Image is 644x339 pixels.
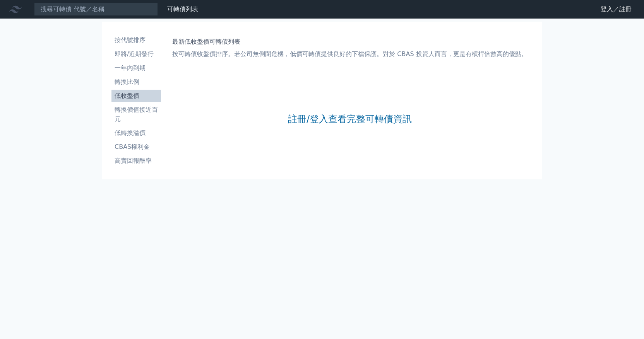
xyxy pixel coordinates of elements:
[111,91,161,101] li: 低收盤價
[111,49,161,59] li: 即將/近期發行
[594,3,638,15] a: 登入／註冊
[111,128,161,138] li: 低轉換溢價
[111,36,161,45] li: 按代號排序
[111,155,161,167] a: 高賣回報酬率
[111,77,161,87] li: 轉換比例
[172,37,527,46] h1: 最新低收盤價可轉債列表
[34,3,158,16] input: 搜尋可轉債 代號／名稱
[111,63,161,73] li: 一年內到期
[111,105,161,124] li: 轉換價值接近百元
[167,5,198,13] a: 可轉債列表
[111,34,161,46] a: 按代號排序
[111,156,161,165] li: 高賣回報酬率
[111,90,161,102] a: 低收盤價
[111,141,161,153] a: CBAS權利金
[111,62,161,74] a: 一年內到期
[111,142,161,152] li: CBAS權利金
[288,113,412,125] a: 註冊/登入查看完整可轉債資訊
[111,104,161,125] a: 轉換價值接近百元
[172,49,527,59] p: 按可轉債收盤價排序。若公司無倒閉危機，低價可轉債提供良好的下檔保護。對於 CBAS 投資人而言，更是有槓桿倍數高的優點。
[111,76,161,88] a: 轉換比例
[111,48,161,60] a: 即將/近期發行
[111,127,161,139] a: 低轉換溢價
